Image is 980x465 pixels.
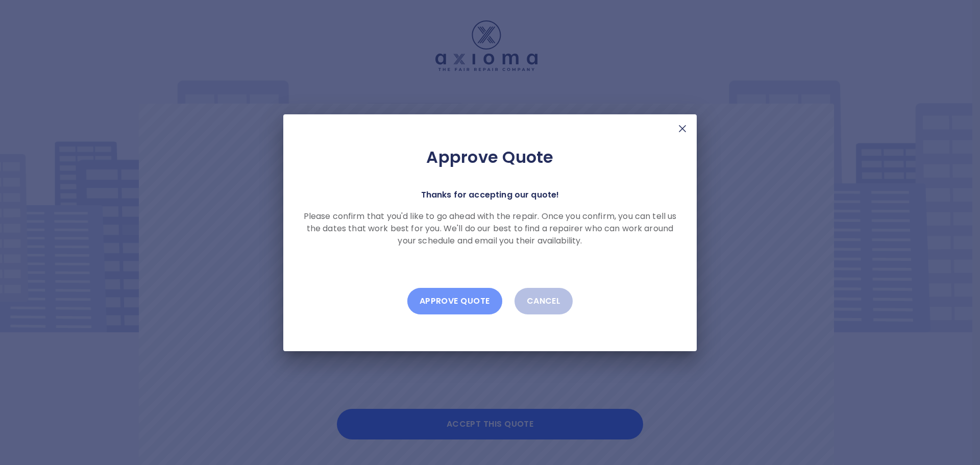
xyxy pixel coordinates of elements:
[407,288,502,314] button: Approve Quote
[300,210,680,247] p: Please confirm that you'd like to go ahead with the repair. Once you confirm, you can tell us the...
[676,123,689,135] img: X Mark
[421,188,559,202] p: Thanks for accepting our quote!
[514,288,573,314] button: Cancel
[300,147,680,167] h2: Approve Quote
